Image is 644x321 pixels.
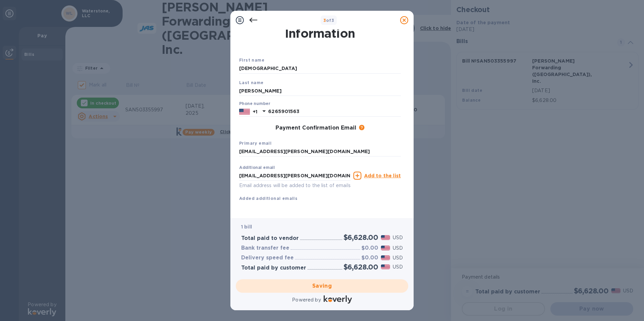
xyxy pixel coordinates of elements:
img: US [239,108,250,115]
label: Phone number [239,102,270,106]
span: 3 [323,18,326,23]
input: Enter your first name [239,64,401,74]
input: Enter your primary name [239,147,401,157]
h3: Total paid to vendor [241,235,299,242]
h3: $0.00 [361,245,378,251]
p: USD [393,245,403,252]
b: Added additional emails [239,196,297,201]
p: USD [393,254,403,261]
h3: Total paid by customer [241,265,306,271]
p: USD [393,263,403,271]
h3: Delivery speed fee [241,255,294,261]
b: of 3 [323,18,334,23]
label: Additional email [239,166,275,170]
b: Primary email [239,141,271,146]
h2: $6,628.00 [344,233,378,242]
img: USD [381,264,390,269]
img: USD [381,255,390,260]
h3: Payment Confirmation Email [276,125,356,131]
img: USD [381,235,390,240]
b: 1 bill [241,224,252,229]
h3: Bank transfer fee [241,245,289,251]
h2: $6,628.00 [344,263,378,271]
b: First name [239,58,264,63]
u: Add to the list [364,173,401,178]
input: Enter your last name [239,86,401,96]
p: Powered by [292,296,321,304]
b: Last name [239,80,264,85]
h3: $0.00 [361,255,378,261]
img: Logo [324,295,352,304]
h1: Payment Contact Information [239,12,401,40]
p: +1 [253,108,257,115]
img: USD [381,246,390,250]
p: Email address will be added to the list of emails [239,182,351,189]
input: Enter additional email [239,171,351,181]
p: USD [393,234,403,241]
input: Enter your phone number [268,107,401,117]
